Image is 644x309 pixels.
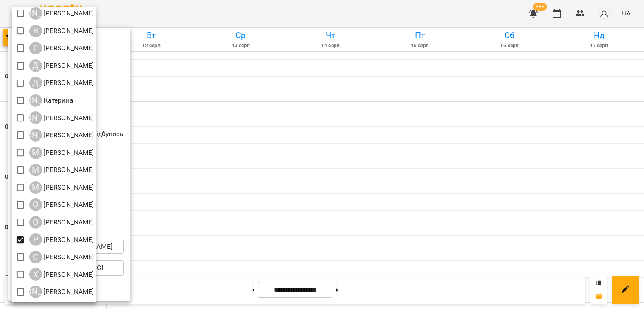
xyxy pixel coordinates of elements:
[29,181,94,194] a: М [PERSON_NAME]
[42,252,94,262] p: [PERSON_NAME]
[29,286,94,298] a: [PERSON_NAME] [PERSON_NAME]
[42,165,94,175] p: [PERSON_NAME]
[29,216,94,229] a: О [PERSON_NAME]
[29,147,94,159] a: М [PERSON_NAME]
[29,286,94,298] div: Ярослава
[42,200,94,210] p: [PERSON_NAME]
[29,129,42,142] div: [PERSON_NAME]
[42,217,94,227] p: [PERSON_NAME]
[29,77,42,89] div: Д
[42,130,94,140] p: [PERSON_NAME]
[29,42,42,54] div: Г
[29,286,42,298] div: [PERSON_NAME]
[29,59,94,72] div: Діана
[29,181,42,194] div: М
[29,251,94,263] div: Софія Лисенко
[29,198,42,211] div: О
[29,251,42,263] div: С
[29,233,94,246] a: Р [PERSON_NAME]
[42,287,94,297] p: [PERSON_NAME]
[29,94,73,107] a: [PERSON_NAME] Катерина
[42,26,94,36] p: [PERSON_NAME]
[29,216,42,229] div: О
[29,77,94,89] div: Діана Григорьєва
[42,113,94,123] p: [PERSON_NAME]
[29,111,94,124] a: [PERSON_NAME] [PERSON_NAME]
[29,42,94,54] a: Г [PERSON_NAME]
[42,78,94,88] p: [PERSON_NAME]
[42,95,73,106] p: Катерина
[42,235,94,245] p: [PERSON_NAME]
[29,59,94,72] a: Д [PERSON_NAME]
[29,233,42,246] div: Р
[29,164,94,176] div: Марія Жмаєва
[42,8,94,18] p: [PERSON_NAME]
[42,270,94,280] p: [PERSON_NAME]
[29,77,94,89] a: Д [PERSON_NAME]
[42,43,94,53] p: [PERSON_NAME]
[29,268,42,281] div: Х
[29,25,94,37] div: Владислава Лехман
[29,59,42,72] div: Д
[29,251,94,263] a: С [PERSON_NAME]
[29,268,94,281] div: Христя Петрюк
[29,129,94,142] div: Людмила
[42,61,94,71] p: [PERSON_NAME]
[29,268,94,281] a: Х [PERSON_NAME]
[29,7,94,20] div: Анна Семеряк
[29,7,94,20] a: [PERSON_NAME] [PERSON_NAME]
[29,25,42,37] div: В
[29,129,94,142] a: [PERSON_NAME] [PERSON_NAME]
[29,25,94,37] a: В [PERSON_NAME]
[29,164,42,176] div: М
[29,147,94,159] div: Марія Бойко
[29,147,42,159] div: М
[42,183,94,193] p: [PERSON_NAME]
[42,148,94,158] p: [PERSON_NAME]
[29,94,73,107] div: Катерина
[29,111,42,124] div: [PERSON_NAME]
[29,164,94,176] a: М [PERSON_NAME]
[29,198,94,211] a: О [PERSON_NAME]
[29,181,94,194] div: Марія Ткаченко
[29,42,94,54] div: Галина
[29,111,94,124] div: Катерина Гунько
[29,7,42,20] div: [PERSON_NAME]
[29,94,42,107] div: [PERSON_NAME]
[29,233,94,246] div: Рената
